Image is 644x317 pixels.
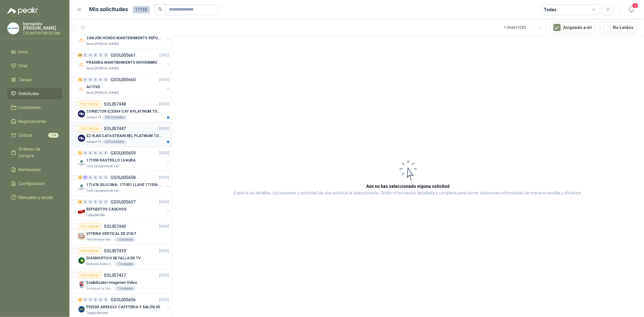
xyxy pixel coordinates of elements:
button: Asignado a mi [550,22,595,33]
div: 2 [78,78,82,82]
div: 0 [83,151,88,155]
div: 0 [98,53,103,57]
div: 0 [104,175,108,180]
p: VITRINA VERTICAL DE 210LT [86,231,136,237]
a: Por cotizarSOL057447[DATE] Company LogoEZ-RJ45 CAT6 STRAIN REL PLATINUM TOOLSCaracol TV500 Unidades [69,123,172,147]
p: ACTIVO [86,84,100,90]
div: 0 [88,298,93,302]
a: 24 1 0 0 0 0 GSOL005662[DATE] Company LogoZANJON HONDO MANTENIMIENTO REPUESTOSSanta [PERSON_NAME] [78,27,171,46]
p: Estabilizador Imagenes Video [86,280,137,286]
span: 124 [48,133,59,138]
p: Explora los detalles, cotizaciones y actividad de una solicitud al seleccionarla. Obtén informaci... [234,190,582,197]
p: EZ-RJ45 CAT6 STRAIN REL PLATINUM TOOLS [86,133,162,139]
p: [DATE] [159,150,169,156]
span: Negociaciones [19,118,46,125]
p: 171476 SILICONA- 171551 LLAVE 171556 CHAZO [86,182,162,188]
span: Manuales y ayuda [19,194,53,201]
a: Negociaciones [7,116,62,127]
div: 0 [98,151,103,155]
div: 0 [98,175,103,180]
div: 0 [104,151,108,155]
span: Tareas [19,76,32,83]
span: 17730 [133,6,150,13]
p: Santa [PERSON_NAME] [86,66,119,71]
a: Tareas [7,74,62,85]
div: Por cotizar [78,272,101,279]
p: [DATE] [159,224,169,229]
img: Company Logo [78,86,85,93]
button: 3 [626,4,637,15]
span: Inicio [19,49,28,55]
span: Cotizar [19,132,33,139]
p: Lafayette SAS [86,213,105,218]
div: Todas [544,6,556,13]
div: 0 [88,53,93,57]
div: 1 [83,175,88,180]
div: 2 [78,175,82,180]
p: COLIMPORTADOS SAS [23,31,62,35]
p: Club Campestre de Cali [86,164,119,169]
img: Company Logo [78,159,85,166]
span: search [158,7,162,11]
a: Por cotizarSOL057439[DATE] Company LogoDIAGNOSTICO DE FALLA EN TVBioCosta Green Energy S.A.S1 Uni... [69,245,172,269]
span: Chat [19,62,28,69]
p: [DATE] [159,248,169,254]
div: 1 Unidades [115,286,136,291]
p: 171555 RASTRILLO LHAURA [86,158,136,163]
span: Licitaciones [19,104,41,111]
p: [DATE] [159,273,169,278]
img: Company Logo [78,37,85,44]
div: 500 Unidades [102,139,127,144]
img: Company Logo [78,110,85,117]
div: 0 [104,200,108,204]
span: 3 [632,3,639,8]
div: 0 [98,298,103,302]
p: GSOL005659 [111,151,136,155]
p: [DATE] [159,126,169,132]
a: 2 0 0 0 0 0 GSOL005657[DATE] Company LogoREPUESTOS CAUCHOSLafayette SAS [78,198,171,218]
p: [DATE] [159,53,169,58]
div: 2 [78,298,82,302]
div: 1 [78,151,82,155]
a: 2 0 0 0 0 0 GSOL005656[DATE] Company LogoPEDIDO ARREGLO CAFETERIA Y SALÓN 05Colegio Bennett [78,296,171,315]
div: Por cotizar [78,223,101,230]
div: 500 Unidades [102,115,127,120]
div: 0 [93,78,98,82]
a: Configuración [7,178,62,189]
div: 0 [104,298,108,302]
span: Configuración [19,180,45,187]
div: Por cotizar [78,125,101,132]
div: 0 [88,200,93,204]
div: 0 [88,78,93,82]
img: Company Logo [78,306,85,313]
img: Company Logo [8,23,19,34]
div: 0 [93,298,98,302]
p: DIAGNOSTICO DE FALLA EN TV [86,255,141,261]
a: 1 0 0 0 0 0 GSOL005659[DATE] Company Logo171555 RASTRILLO LHAURAClub Campestre de Cali [78,149,171,169]
img: Company Logo [78,208,85,215]
div: 0 [98,78,103,82]
p: SOL057447 [104,126,126,131]
p: GSOL005657 [111,200,136,204]
a: Manuales y ayuda [7,192,62,203]
a: Licitaciones [7,102,62,113]
p: SOL057440 [104,224,126,229]
span: Remisiones [19,166,41,173]
p: [DATE] [159,101,169,107]
p: PEDIDO ARREGLO CAFETERIA Y SALÓN 05 [86,304,160,310]
div: 0 [88,175,93,180]
p: Fleischmann Foods S.A. [86,237,114,242]
h1: Mis solicitudes [89,5,128,14]
span: Solicitudes [19,90,40,97]
p: PRADERA MANTENIMIENTO NOVIEMBRE [86,60,157,66]
div: 0 [88,151,93,155]
p: SOL057448 [104,102,126,106]
p: GSOL005660 [111,78,136,82]
p: GSOL005658 [111,175,136,180]
span: Órdenes de Compra [19,146,56,159]
p: Caracol TV [86,115,101,120]
p: Colegio Bennett [86,311,108,315]
p: Santa [PERSON_NAME] [86,91,119,95]
p: Gimnasio La Colina [86,286,114,291]
img: Logo peakr [7,7,38,14]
